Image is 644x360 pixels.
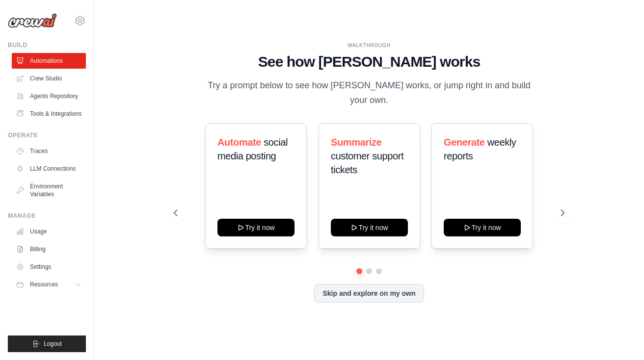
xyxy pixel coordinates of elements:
a: Settings [12,259,86,275]
span: customer support tickets [331,151,403,175]
a: Automations [12,53,86,69]
span: weekly reports [444,137,516,161]
span: social media posting [217,137,288,161]
a: Billing [12,241,86,257]
a: Crew Studio [12,71,86,86]
a: LLM Connections [12,161,86,177]
img: Logo [8,13,57,28]
button: Try it now [217,219,295,236]
a: Traces [12,143,86,159]
button: Try it now [331,219,408,236]
a: Agents Repository [12,88,86,104]
div: WALKTHROUGH [174,42,565,49]
button: Try it now [444,219,521,236]
div: Operate [8,131,86,139]
button: Resources [12,277,86,292]
span: Summarize [331,137,381,148]
span: Generate [444,137,485,148]
span: Resources [30,281,58,288]
span: Automate [217,137,261,148]
div: Manage [8,212,86,220]
a: Usage [12,224,86,239]
h1: See how [PERSON_NAME] works [174,53,565,71]
button: Logout [8,335,86,352]
span: Logout [44,340,62,348]
a: Environment Variables [12,179,86,202]
p: Try a prompt below to see how [PERSON_NAME] works, or jump right in and build your own. [204,78,534,107]
button: Skip and explore on my own [314,284,424,303]
div: Build [8,41,86,49]
a: Tools & Integrations [12,106,86,122]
